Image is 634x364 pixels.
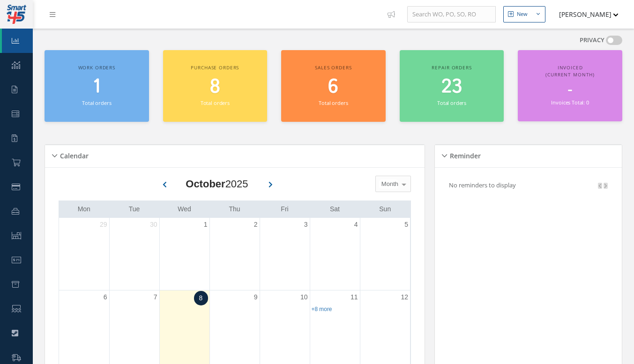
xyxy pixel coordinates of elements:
[202,218,209,231] a: October 1, 2025
[59,218,109,290] td: September 29, 2025
[315,64,351,71] span: Sales orders
[550,5,619,23] button: [PERSON_NAME]
[449,181,516,189] p: No reminders to display
[580,36,604,45] label: PRIVACY
[127,203,142,215] a: Tuesday
[312,306,332,312] a: Show 8 more events
[186,178,225,190] b: October
[148,218,159,231] a: September 30, 2025
[399,290,410,304] a: October 12, 2025
[82,99,111,106] small: Total orders
[400,50,504,122] a: Repair orders 23 Total orders
[252,290,260,304] a: October 9, 2025
[310,218,360,290] td: October 4, 2025
[260,218,310,290] td: October 3, 2025
[209,218,260,290] td: October 2, 2025
[159,218,209,290] td: October 1, 2025
[45,50,149,122] a: Work orders 1 Total orders
[186,176,248,192] div: 2025
[152,290,159,304] a: October 7, 2025
[98,218,109,231] a: September 29, 2025
[191,64,239,71] span: Purchase orders
[568,81,572,99] span: -
[437,99,466,106] small: Total orders
[252,218,260,231] a: October 2, 2025
[227,203,242,215] a: Thursday
[176,203,193,215] a: Wednesday
[76,203,92,215] a: Monday
[403,218,410,231] a: October 5, 2025
[194,291,208,305] a: October 8, 2025
[379,179,398,189] span: Month
[319,99,348,106] small: Total orders
[102,290,109,304] a: October 6, 2025
[279,203,290,215] a: Friday
[360,218,410,290] td: October 5, 2025
[109,218,159,290] td: September 30, 2025
[57,149,89,160] h5: Calendar
[302,218,310,231] a: October 3, 2025
[349,290,360,304] a: October 11, 2025
[352,218,360,231] a: October 4, 2025
[441,74,462,100] span: 23
[201,99,230,106] small: Total orders
[517,10,528,18] div: New
[447,149,481,160] h5: Reminder
[298,290,310,304] a: October 10, 2025
[545,71,595,78] span: (Current Month)
[93,74,100,100] span: 1
[78,64,115,71] span: Work orders
[281,50,386,122] a: Sales orders 6 Total orders
[518,50,622,121] a: Invoiced (Current Month) - Invoices Total: 0
[551,99,589,106] small: Invoices Total: 0
[163,50,268,122] a: Purchase orders 8 Total orders
[328,74,338,100] span: 6
[558,64,583,71] span: Invoiced
[7,5,26,24] img: smart145-logo-small.png
[210,74,220,100] span: 8
[407,6,496,23] input: Search WO, PO, SO, RO
[432,64,471,71] span: Repair orders
[328,203,342,215] a: Saturday
[503,6,545,22] button: New
[377,203,393,215] a: Sunday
